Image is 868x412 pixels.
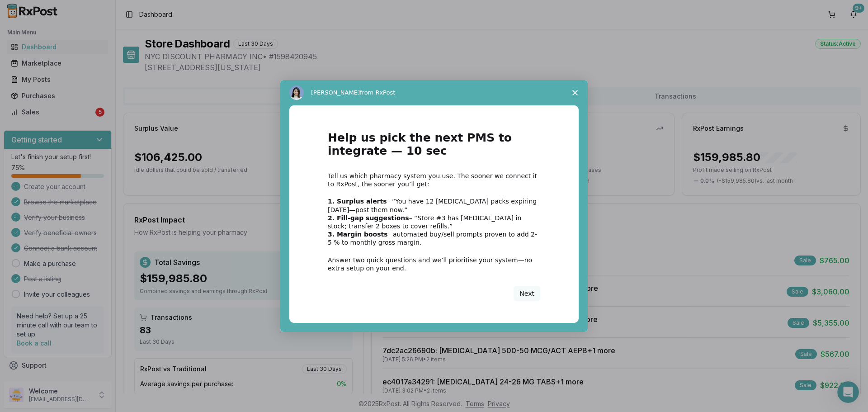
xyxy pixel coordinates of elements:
[514,286,540,301] button: Next
[328,214,409,222] b: 2. Fill-gap suggestions
[328,256,540,272] div: Answer two quick questions and we’ll prioritise your system—no extra setup on your end.
[328,231,388,238] b: 3. Margin boosts
[328,214,540,230] div: – “Store #3 has [MEDICAL_DATA] in stock; transfer 2 boxes to cover refills.”
[328,132,540,163] h1: Help us pick the next PMS to integrate — 10 sec
[328,197,540,213] div: – “You have 12 [MEDICAL_DATA] packs expiring [DATE]—post them now.”
[562,80,588,105] span: Close survey
[289,85,304,100] img: Profile image for Alice
[311,89,360,96] span: [PERSON_NAME]
[360,89,395,96] span: from RxPost
[328,198,387,205] b: 1. Surplus alerts
[328,172,540,188] div: Tell us which pharmacy system you use. The sooner we connect it to RxPost, the sooner you’ll get:
[328,230,540,246] div: – automated buy/sell prompts proven to add 2-5 % to monthly gross margin.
